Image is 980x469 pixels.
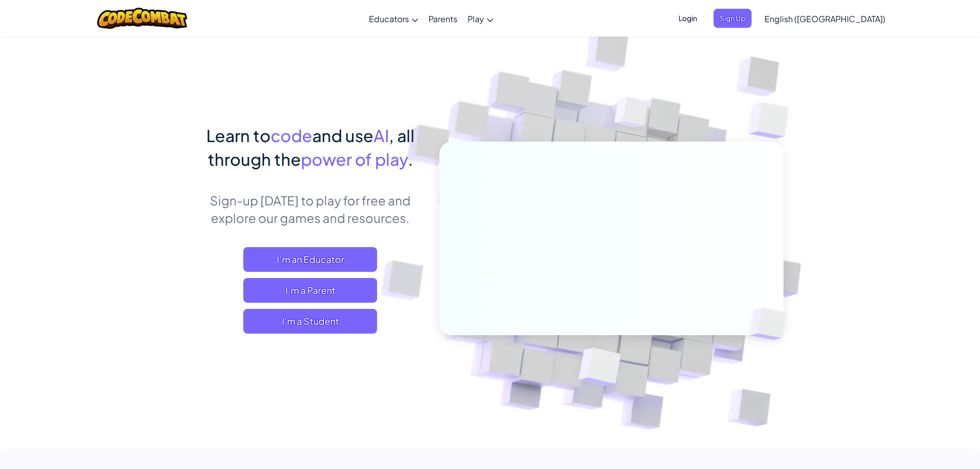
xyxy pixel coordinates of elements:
[312,125,373,146] span: and use
[97,8,187,29] img: CodeCombat logo
[369,13,409,24] span: Educators
[672,9,703,28] button: Login
[759,5,890,32] a: English ([GEOGRAPHIC_DATA])
[728,77,817,164] img: Overlap cubes
[373,125,389,146] span: AI
[243,309,377,334] button: I'm a Student
[197,192,424,227] p: Sign-up [DATE] to play for free and explore our games and resources.
[301,149,408,169] span: power of play
[764,13,885,24] span: English ([GEOGRAPHIC_DATA])
[408,149,413,169] span: .
[595,77,669,153] img: Overlap cubes
[364,5,423,32] a: Educators
[714,9,752,28] button: Sign Up
[468,13,484,24] span: Play
[423,5,462,32] a: Parents
[271,125,312,146] span: code
[462,5,498,32] a: Play
[733,286,810,361] img: Overlap cubes
[553,326,645,411] img: Overlap cubes
[206,125,271,146] span: Learn to
[243,247,377,272] a: I'm an Educator
[243,278,377,303] a: I'm a Parent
